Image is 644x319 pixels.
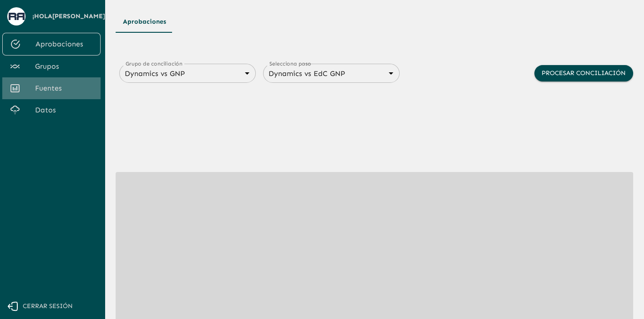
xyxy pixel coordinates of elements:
img: avatar [9,13,25,20]
span: Datos [35,105,93,116]
span: Aprobaciones [35,39,93,50]
span: ¡Hola [PERSON_NAME] ! [32,11,107,22]
a: Aprobaciones [2,33,101,56]
button: Procesar conciliación [534,65,633,82]
button: Aprobaciones [116,11,173,33]
a: Fuentes [2,77,101,99]
div: Dynamics vs EdC GNP [263,67,400,80]
span: Cerrar sesión [23,301,73,312]
a: Datos [2,99,101,121]
div: Tipos de Movimientos [116,11,633,33]
span: Fuentes [35,83,93,94]
a: Grupos [2,56,101,77]
div: Dynamics vs GNP [119,67,256,80]
span: Grupos [35,61,93,72]
label: Selecciona paso [269,60,311,67]
label: Grupo de conciliación [126,60,183,67]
